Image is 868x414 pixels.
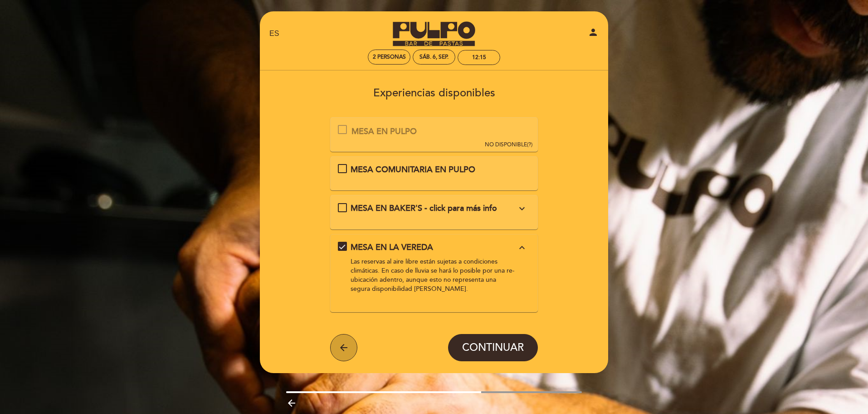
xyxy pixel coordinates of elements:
span: Experiencias disponibles [373,86,495,100]
button: arrow_back [330,334,357,361]
button: NO DISPONIBLE(?) [482,118,535,149]
button: expand_less [514,242,530,254]
div: (?) [485,141,532,149]
span: MESA EN BAKER'S - click para más info [351,203,497,213]
span: MESA COMUNITARIA EN PULPO [351,165,475,175]
div: sáb. 6, sep. [419,54,449,60]
button: person [588,27,599,41]
button: CONTINUAR [448,334,538,361]
span: MESA EN LA VEREDA [351,242,433,252]
div: MESA EN PULPO [351,126,417,138]
i: expand_more [517,203,527,214]
a: Pulpo - Bar de Pastas [377,21,491,46]
i: arrow_backward [286,398,297,409]
div: Las reservas al aire libre están sujetas a condiciones climáticas. En caso de lluvia se hará lo p... [351,257,517,294]
i: arrow_back [338,342,349,353]
span: CONTINUAR [462,341,524,354]
md-checkbox: MESA EN LA VEREDA expand_more Las reservas al aire libre están sujetas a condiciones climáticas. ... [338,242,531,297]
span: 2 personas [373,54,406,60]
i: expand_less [517,242,527,253]
div: 12:15 [472,54,486,61]
i: person [588,27,599,38]
button: expand_more [514,203,530,214]
md-checkbox: MESA EN BAKER'S - click para más info expand_more Baker's es nuestro bar ubicado al lado de Pulpo... [338,203,531,214]
md-checkbox: MESA COMUNITARIA EN PULPO [338,164,531,176]
span: NO DISPONIBLE [485,141,527,148]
